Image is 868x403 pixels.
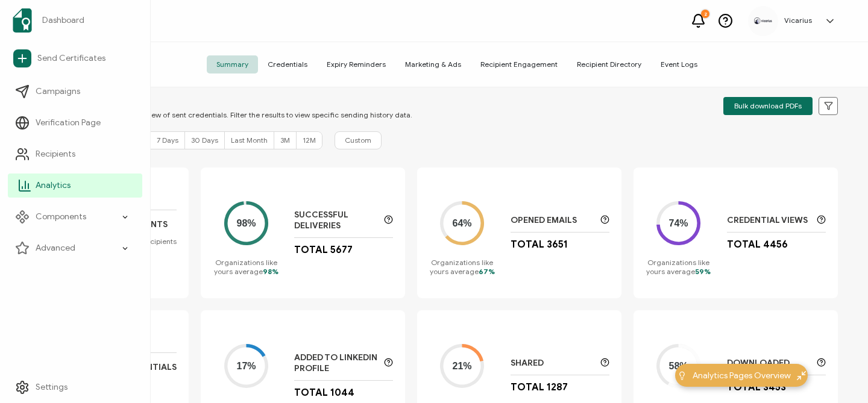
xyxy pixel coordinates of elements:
[646,258,712,276] p: Organizations like yours average
[280,136,290,145] span: 3M
[303,136,316,145] span: 12M
[36,86,80,98] span: Campaigns
[8,4,142,37] a: Dashboard
[727,381,786,393] p: Total 3453
[213,258,279,276] p: Organizations like yours average
[258,55,317,73] span: Credentials
[36,117,101,129] span: Verification Page
[294,387,354,399] p: Total 1044
[511,215,594,226] p: Opened Emails
[511,381,568,393] p: Total 1287
[695,267,711,276] span: 59%
[335,131,382,149] button: Custom
[8,45,142,72] a: Send Certificates
[263,267,278,276] span: 98%
[36,148,75,160] span: Recipients
[651,55,707,73] span: Event Logs
[727,239,788,251] p: Total 4456
[511,239,568,251] p: Total 3651
[395,55,471,73] span: Marketing & Ads
[8,111,142,135] a: Verification Page
[727,215,811,226] p: Credential Views
[13,8,32,33] img: sertifier-logomark-colored.svg
[207,55,258,73] span: Summary
[36,381,68,393] span: Settings
[701,10,709,18] div: 2
[8,80,142,104] a: Campaigns
[157,136,178,145] span: 7 Days
[36,242,75,254] span: Advanced
[808,345,868,403] iframe: Chat Widget
[191,136,218,145] span: 30 Days
[479,267,495,276] span: 67%
[8,375,142,399] a: Settings
[567,55,651,73] span: Recipient Directory
[36,211,86,223] span: Components
[797,371,806,380] img: minimize-icon.svg
[75,110,412,119] p: You can view an overview of sent credentials. Filter the results to view specific sending history...
[693,369,791,382] span: Analytics Pages Overview
[754,17,772,23] img: fe38e04f-28e2-42d5-ac61-7e20dad00ce0.png
[36,180,71,192] span: Analytics
[429,258,495,276] p: Organizations like yours average
[37,52,105,64] span: Send Certificates
[734,102,802,110] span: Bulk download PDFs
[294,210,378,231] p: Successful Deliveries
[345,135,371,146] span: Custom
[723,97,813,115] button: Bulk download PDFs
[727,358,811,369] p: Downloaded
[8,173,142,198] a: Analytics
[317,55,395,73] span: Expiry Reminders
[294,352,378,374] p: Added to LinkedIn Profile
[511,358,594,369] p: Shared
[231,136,268,145] span: Last Month
[471,55,567,73] span: Recipient Engagement
[784,16,812,25] h5: Vicarius
[75,92,412,104] p: SUMMARY
[294,244,353,256] p: Total 5677
[8,142,142,166] a: Recipients
[42,14,84,27] span: Dashboard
